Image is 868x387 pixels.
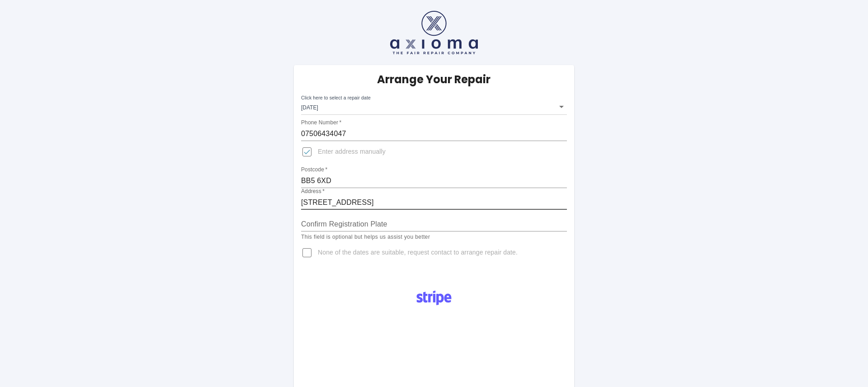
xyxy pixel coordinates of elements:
label: Click here to select a repair date [301,94,371,101]
span: Enter address manually [318,147,386,156]
label: Phone Number [301,119,341,127]
img: axioma [390,11,478,54]
span: None of the dates are suitable, request contact to arrange repair date. [318,248,518,257]
img: Logo [411,287,457,309]
div: [DATE] [301,99,567,115]
p: This field is optional but helps us assist you better [301,233,567,242]
label: Postcode [301,166,327,174]
h5: Arrange Your Repair [377,72,491,87]
label: Address [301,188,325,195]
